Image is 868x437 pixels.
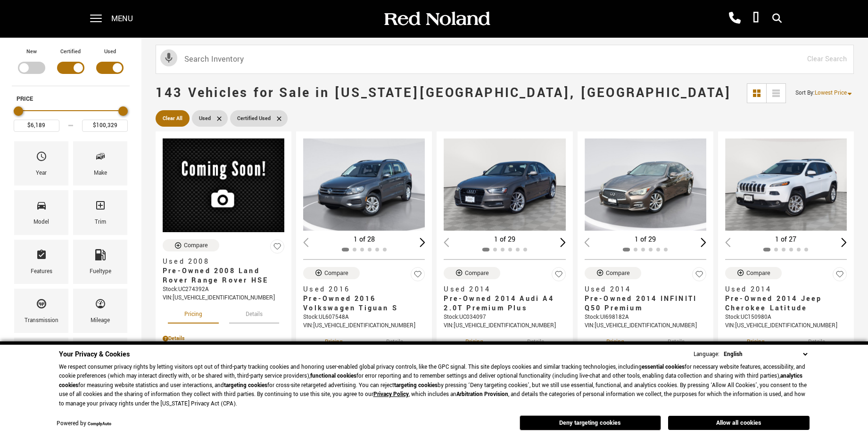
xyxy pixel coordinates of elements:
div: 1 / 2 [303,138,426,231]
span: Used 2008 [163,257,277,267]
span: Lowest Price [815,89,847,97]
button: Compare Vehicle [585,267,641,279]
img: 2014 Audi A4 2.0T Premium Plus 1 [444,138,567,231]
div: Compare [465,269,489,277]
button: Allow all cookies [668,416,810,430]
div: MileageMileage [73,289,127,333]
select: Language Select [721,349,810,359]
img: Red Noland Auto Group [382,11,491,27]
strong: Arbitration Provision [456,390,508,398]
div: Price [14,103,128,132]
div: Compare [324,269,348,277]
div: Filter by Vehicle Type [12,47,130,86]
button: pricing tab [730,330,781,351]
input: Minimum [14,120,59,132]
span: Used [199,113,211,124]
div: VIN: [US_VEHICLE_IDENTIFICATION_NUMBER] [444,322,565,330]
button: pricing tab [590,330,641,351]
div: TrimTrim [73,190,127,235]
span: Trim [95,197,106,217]
button: pricing tab [449,330,500,351]
span: Used 2014 [585,285,699,294]
span: Year [36,148,47,168]
div: VIN: [US_VEHICLE_IDENTIFICATION_NUMBER] [585,322,706,330]
img: 2008 Land Rover Range Rover HSE [163,138,284,232]
label: New [26,47,37,57]
button: Save Vehicle [270,239,284,258]
div: Make [94,168,107,178]
span: Used 2014 [444,285,558,294]
div: 1 of 29 [585,235,706,245]
button: Compare Vehicle [303,267,360,279]
button: Compare Vehicle [725,267,782,279]
button: pricing tab [308,330,359,351]
span: Transmission [36,296,47,316]
input: Maximum [82,120,128,132]
button: details tab [511,330,561,351]
div: 1 of 29 [444,235,565,245]
div: Next slide [701,238,706,247]
div: 1 of 27 [725,235,847,245]
div: Year [36,168,47,178]
div: Compare [746,269,770,277]
div: Mileage [91,316,110,326]
a: Used 2008Pre-Owned 2008 Land Rover Range Rover HSE [163,257,284,285]
span: Your Privacy & Cookies [59,349,130,359]
button: Deny targeting cookies [520,415,661,430]
span: Mileage [95,296,106,316]
div: 1 / 2 [585,138,708,231]
h5: Price [17,95,125,103]
div: Stock : UL607548A [303,313,425,322]
strong: essential cookies [642,363,685,371]
div: 1 of 28 [303,235,425,245]
div: EngineEngine [14,338,68,382]
div: MakeMake [73,141,127,186]
img: 2016 Volkswagen Tiguan S 1 [303,138,426,231]
u: Privacy Policy [373,390,409,398]
a: Used 2014Pre-Owned 2014 INFINITI Q50 Premium [585,285,706,313]
div: Stock : UC274392A [163,285,284,294]
div: Trim [95,217,106,227]
div: FeaturesFeatures [14,240,68,284]
span: Model [36,197,47,217]
button: details tab [370,330,420,351]
div: VIN: [US_VEHICLE_IDENTIFICATION_NUMBER] [303,322,425,330]
div: Model [33,217,49,227]
div: Compare [606,269,630,277]
div: Language: [694,351,719,357]
div: Features [31,267,52,277]
span: Used 2014 [725,285,840,294]
span: Pre-Owned 2014 INFINITI Q50 Premium [585,294,699,313]
span: Pre-Owned 2014 Jeep Cherokee Latitude [725,294,840,313]
div: Stock : UC034097 [444,313,565,322]
strong: targeting cookies [224,381,267,389]
strong: targeting cookies [394,381,438,389]
span: Certified Used [237,113,271,124]
a: Used 2014Pre-Owned 2014 Jeep Cherokee Latitude [725,285,847,313]
div: ColorColor [73,338,127,382]
div: VIN: [US_VEHICLE_IDENTIFICATION_NUMBER] [725,322,847,330]
button: details tab [229,302,279,323]
div: FueltypeFueltype [73,240,127,284]
label: Used [104,47,116,57]
img: 2014 INFINITI Q50 Premium 1 [585,138,708,231]
span: Used 2016 [303,285,418,294]
span: Features [36,247,47,267]
span: Pre-Owned 2016 Volkswagen Tiguan S [303,294,418,313]
div: Stock : UC150980A [725,313,847,322]
a: Used 2014Pre-Owned 2014 Audi A4 2.0T Premium Plus [444,285,565,313]
button: Save Vehicle [833,267,847,285]
div: Next slide [560,238,566,247]
div: TransmissionTransmission [14,289,68,333]
div: YearYear [14,141,68,186]
button: details tab [651,330,701,351]
div: 1 / 2 [725,138,848,231]
button: pricing tab [168,302,219,323]
button: details tab [792,330,842,351]
button: Save Vehicle [692,267,706,285]
div: Maximum Price [118,106,128,116]
div: Fueltype [90,267,111,277]
span: 143 Vehicles for Sale in [US_STATE][GEOGRAPHIC_DATA], [GEOGRAPHIC_DATA] [156,84,731,102]
button: Compare Vehicle [163,239,219,251]
div: Compare [184,241,208,250]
